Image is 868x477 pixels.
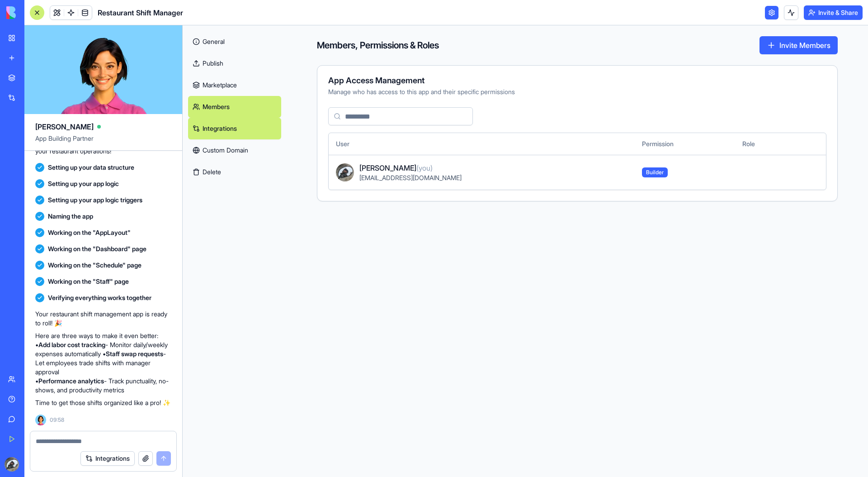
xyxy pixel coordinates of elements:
[328,76,826,85] div: App Access Management
[106,350,163,358] strong: Staff swap requests
[50,416,64,424] span: 09:58
[48,179,119,188] span: Setting up your app logic
[48,277,129,286] span: Working on the "Staff" page
[188,139,281,161] a: Custom Domain
[188,52,281,74] a: Publish
[188,74,281,96] a: Marketplace
[48,163,134,172] span: Setting up your data structure
[35,331,171,395] p: Here are three ways to make it even better: • - Monitor daily/weekly expenses automatically • - L...
[35,134,171,150] span: App Building Partner
[98,7,183,18] span: Restaurant Shift Manager
[188,118,281,139] a: Integrations
[329,133,635,155] th: User
[416,163,433,172] span: (you)
[48,228,131,237] span: Working on the "AppLayout"
[642,167,668,177] span: Builder
[80,451,135,466] button: Integrations
[38,377,104,385] strong: Performance analytics
[328,87,826,96] div: Manage who has access to this app and their specific permissions
[317,39,439,52] h4: Members, Permissions & Roles
[359,162,433,173] span: [PERSON_NAME]
[38,341,105,348] strong: Add labor cost tracking
[759,36,838,54] button: Invite Members
[35,121,94,132] span: [PERSON_NAME]
[188,96,281,118] a: Members
[48,196,142,205] span: Setting up your app logic triggers
[5,457,19,472] img: ACg8ocJr0kPsd00buHigoVl4TExLViXO0vhMMvXjOB4iwJC1Ijst42Cw=s96-c
[804,5,863,20] button: Invite & Share
[188,161,281,183] button: Delete
[359,174,462,181] span: [EMAIL_ADDRESS][DOMAIN_NAME]
[48,293,151,302] span: Verifying everything works together
[735,133,794,155] th: Role
[188,31,281,52] a: General
[35,310,171,328] p: Your restaurant shift management app is ready to roll! 🎉
[635,133,736,155] th: Permission
[35,398,171,407] p: Time to get those shifts organized like a pro! ✨
[35,415,46,425] img: Ella_00000_wcx2te.png
[48,261,142,270] span: Working on the "Schedule" page
[336,163,354,181] img: ACg8ocJr0kPsd00buHigoVl4TExLViXO0vhMMvXjOB4iwJC1Ijst42Cw=s96-c
[48,212,93,221] span: Naming the app
[6,6,62,19] img: logo
[48,244,146,253] span: Working on the "Dashboard" page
